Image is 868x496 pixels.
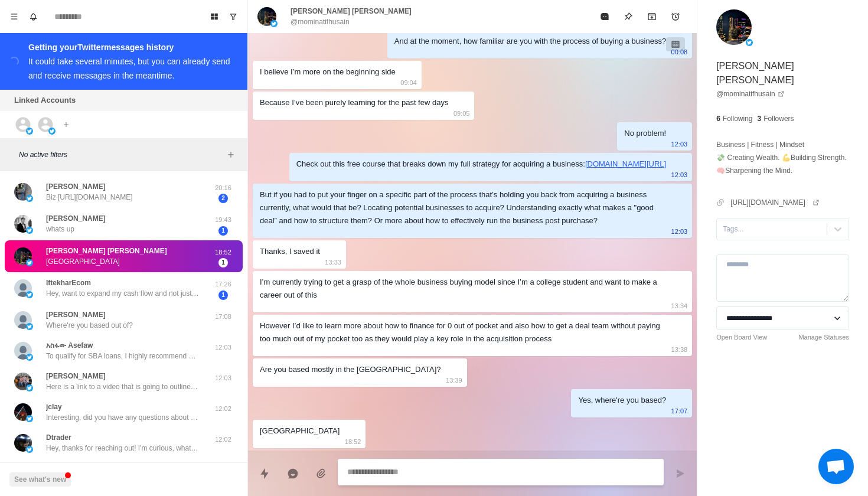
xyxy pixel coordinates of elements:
div: I believe I’m more on the beginning side [260,66,396,79]
p: [GEOGRAPHIC_DATA] [46,256,120,267]
div: It could take several minutes, but you can already send and receive messages in the meantime. [28,57,230,80]
button: Reply with AI [281,462,305,485]
p: 09:05 [453,107,470,120]
button: Add filters [224,148,238,162]
button: Show unread conversations [224,7,243,26]
p: [PERSON_NAME] [46,213,106,224]
p: whats up [46,224,74,234]
p: To qualify for SBA loans, I highly recommend having a minimum of $25,000 liquid allocated for the... [46,351,200,361]
button: Board View [205,7,224,26]
img: picture [746,39,753,46]
div: Because I’ve been purely learning for the past few days [260,96,448,109]
img: picture [26,323,33,330]
div: But if you had to put your finger on a specific part of the process that’s holding you back from ... [260,188,666,227]
p: 17:07 [671,404,688,417]
p: [PERSON_NAME] [PERSON_NAME] [46,246,167,256]
button: Menu [5,7,24,26]
button: Add reminder [664,5,687,28]
p: 13:38 [671,343,688,356]
img: picture [14,403,32,421]
p: 12:03 [671,168,688,181]
span: 1 [218,258,228,267]
p: 13:34 [671,299,688,312]
span: 1 [218,291,228,300]
p: 17:08 [208,312,238,322]
p: Hey, thanks for reaching out! I'm curious, what ultimately has you interested in acquiring a cash... [46,443,200,453]
div: Getting your Twitter messages history [28,40,233,54]
img: picture [14,183,32,201]
p: [PERSON_NAME] [PERSON_NAME] [291,6,412,17]
a: Open Board View [716,332,767,342]
div: However I’d like to learn more about how to finance for 0 out of pocket and also how to get a dea... [260,319,666,345]
p: 6 [716,113,720,124]
p: 00:08 [671,45,688,58]
p: 12:02 [208,435,238,445]
p: [PERSON_NAME] [46,371,106,381]
button: Add media [309,462,333,485]
img: picture [48,128,56,135]
div: Yes, where're you based? [578,394,666,407]
img: picture [26,259,33,266]
button: Send message [668,462,692,485]
div: No problem! [624,127,666,140]
p: [PERSON_NAME] [PERSON_NAME] [716,59,849,87]
p: 13:39 [446,374,462,387]
p: Interesting, did you have any questions about the business model? [46,412,200,423]
p: [PERSON_NAME] [46,309,106,320]
p: Hey, want to expand my cash flow and not just rely on my W-2 [46,288,200,299]
p: Dtrader [46,432,71,443]
span: 1 [218,226,228,236]
button: See what's new [9,472,71,487]
p: 12:03 [671,225,688,238]
p: Biz [URL][DOMAIN_NAME] [46,192,133,203]
img: picture [26,128,33,135]
p: @mominatifhusain [291,17,350,27]
div: And at the moment, how familiar are you with the process of buying a business? [394,35,666,48]
button: Add account [59,118,73,132]
p: Following [723,113,753,124]
a: [DOMAIN_NAME][URL] [585,159,666,168]
a: @mominatifhusain [716,89,785,99]
button: Pin [616,5,640,28]
div: Check out this free course that breaks down my full strategy for acquiring a business: [296,158,666,171]
button: Notifications [24,7,43,26]
p: Linked Accounts [14,94,76,106]
p: 12:02 [208,404,238,414]
img: picture [26,227,33,234]
img: picture [14,342,32,360]
img: picture [26,195,33,202]
p: 09:04 [400,76,417,89]
p: 19:43 [208,215,238,225]
img: picture [14,215,32,233]
p: 18:52 [345,435,361,448]
img: picture [14,373,32,390]
p: [PERSON_NAME] [46,181,106,192]
div: [GEOGRAPHIC_DATA] [260,425,340,438]
p: 3 [758,113,762,124]
p: Followers [763,113,794,124]
p: jclay [46,402,62,412]
p: Where're you based out of? [46,320,133,331]
a: Open chat [818,449,854,484]
img: picture [26,354,33,361]
p: 12:03 [208,373,238,383]
p: Here is a link to a video that is going to outline in more depth, what we do and how we can help,... [46,381,200,392]
img: picture [14,311,32,329]
img: picture [26,291,33,298]
p: 13:33 [325,256,341,269]
a: Manage Statuses [798,332,849,342]
p: 12:03 [671,138,688,151]
img: picture [14,279,32,297]
img: picture [270,20,278,27]
p: አስፋው Asefaw [46,340,93,351]
img: picture [26,384,33,391]
img: picture [716,9,752,45]
div: Are you based mostly in the [GEOGRAPHIC_DATA]? [260,363,441,376]
img: picture [257,7,276,26]
img: picture [26,446,33,453]
button: Mark as read [593,5,616,28]
p: 12:03 [208,342,238,353]
p: No active filters [19,149,224,160]
button: Archive [640,5,664,28]
div: Thanks, I saved it [260,245,320,258]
